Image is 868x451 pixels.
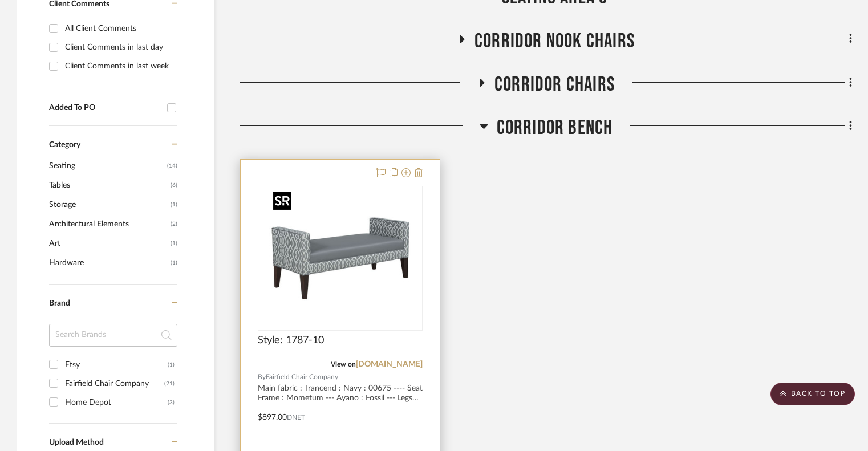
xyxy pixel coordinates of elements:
[497,116,613,140] span: Corridor Bench
[49,438,104,446] span: Upload Method
[65,393,168,412] div: Home Depot
[49,299,70,307] span: Brand
[168,393,175,412] div: (3)
[269,187,412,330] img: Style: 1787-10
[331,361,356,368] span: View on
[171,234,177,253] span: (1)
[258,334,324,347] span: Style: 1787-10
[356,360,423,368] a: [DOMAIN_NAME]
[65,375,164,393] div: Fairfield Chair Company
[49,140,80,150] span: Category
[164,375,175,393] div: (21)
[171,176,177,194] span: (6)
[474,29,635,54] span: Corridor Nook Chairs
[168,356,175,374] div: (1)
[171,215,177,233] span: (2)
[49,103,161,113] div: Added To PO
[65,19,175,38] div: All Client Comments
[258,372,266,383] span: By
[49,156,164,176] span: Seating
[49,324,177,347] input: Search Brands
[49,234,168,253] span: Art
[65,356,168,374] div: Etsy
[49,214,168,234] span: Architectural Elements
[171,196,177,214] span: (1)
[167,157,177,175] span: (14)
[258,186,422,330] div: 0
[171,254,177,272] span: (1)
[49,253,168,273] span: Hardware
[49,176,168,195] span: Tables
[65,38,175,56] div: Client Comments in last day
[65,57,175,75] div: Client Comments in last week
[770,383,855,405] scroll-to-top-button: BACK TO TOP
[494,72,615,97] span: Corridor Chairs
[266,372,338,383] span: Fairfield Chair Company
[49,195,168,214] span: Storage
